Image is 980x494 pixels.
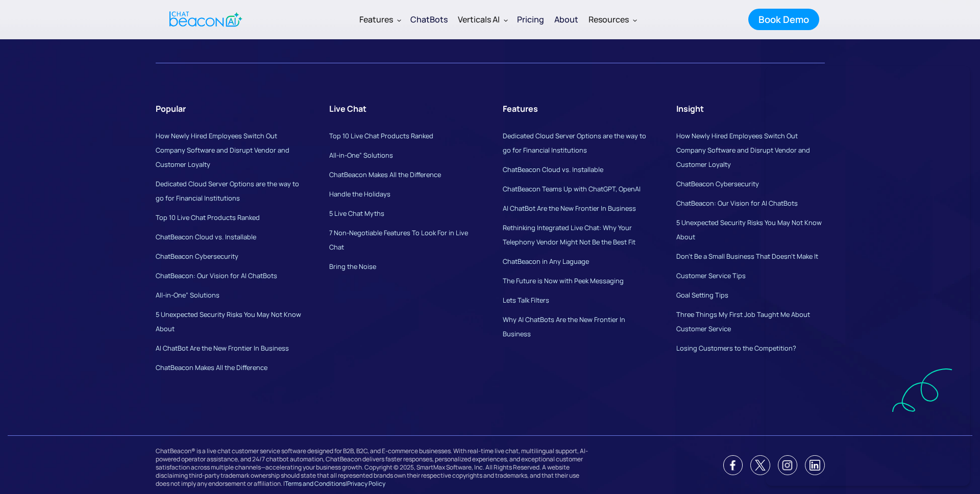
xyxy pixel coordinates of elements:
a: Dedicated Cloud Server Options are the way to go for Financial Institutions [503,131,646,155]
a: How Newly Hired Employees Switch Out Company Software and Disrupt Vendor and Customer Loyalty [156,131,289,169]
a: Book Demo [748,9,819,30]
a: ChatBeacon Makes All the Difference [329,170,441,179]
a: 5 Live Chat Myths [329,209,384,218]
a: Lets Talk Filters [503,295,549,305]
a: Bring the Noise [329,262,376,271]
a: Three Things My First Job Taught Me About Customer Service [676,310,810,333]
a: Why AI ChatBots Are the New Frontier In Business [503,315,625,338]
a: ChatBeacon Cloud vs. Installable [503,165,603,174]
a: Pricing [512,6,549,33]
a: How Newly Hired Employees Switch Out Company Software and Disrupt Vendor and Customer Loyalty [676,131,810,169]
div: Popular [156,101,186,117]
a: All-in-One” Solutions [156,290,219,300]
a: ChatBeacon Cloud vs. Installable [156,232,256,241]
a: ChatBeacon Cybersecurity [156,252,238,261]
div: Verticals AI [453,7,512,32]
a: Handle the Holidays [329,189,390,199]
a: ChatBeacon Teams Up with ChatGPT, OpenAI [503,184,641,193]
div: ChatBots [410,12,448,27]
a: home [161,7,248,32]
img: Dropdown [397,18,401,22]
div: Pricing [517,12,544,27]
a: The Future is Now with Peek Messaging [503,276,624,285]
a: ChatBeacon in Any Laguage [503,257,589,266]
a: AI ChatBot Are the New Frontier In Business [503,204,636,213]
a: All-in-One” Solutions [329,151,393,160]
a: Privacy Policy [347,479,385,488]
div: Live Chat [329,101,366,117]
a: 7 Non-Negotiable Features To Look For in Live Chat [329,228,468,252]
div: Features [503,101,538,117]
a: Goal Setting Tips [676,290,728,300]
div: Features [354,7,405,32]
a: About [549,6,583,33]
a: Customer Service Tips [676,271,746,280]
div: Insight [676,101,704,117]
a: ChatBeacon: Our Vision for AI ChatBots [156,271,277,280]
div: ChatBeacon® is a live chat customer service software designed for B2B, B2C, and E-commerce busine... [156,442,591,488]
a: AI ChatBot Are the New Frontier In Business [156,343,289,353]
a: Top 10 Live Chat Products Ranked [329,131,433,140]
div: Features [359,12,393,27]
div: Verticals AI [458,12,500,27]
a: Don’t Be a Small Business That Doesn’t Make It [676,252,818,261]
a: 5 Unexpected Security Risks You May Not Know About [156,310,301,333]
img: Dropdown [504,18,508,22]
div: About [554,12,578,27]
div: Resources [583,7,641,32]
a: Terms and Conditions [285,479,346,488]
img: Dropdown [633,18,637,22]
a: ChatBeacon Makes All the Difference [156,363,267,372]
a: Dedicated Cloud Server Options are the way to go for Financial Institutions [156,179,299,203]
div: Book Demo [758,13,809,26]
a: ChatBeacon: Our Vision for AI ChatBots [676,199,798,208]
a: Top 10 Live Chat Products Ranked [156,213,260,222]
a: Losing Customers to the Competition? [676,343,796,353]
a: ChatBots [405,6,453,33]
div: Resources [589,12,629,27]
img: Icon [727,460,738,471]
a: ChatBeacon Cybersecurity [676,179,759,188]
iframe: ChatBeacon Live Chat Client [766,66,970,486]
a: 5 Unexpected Security Risks You May Not Know About [676,218,822,241]
a: Rethinking Integrated Live Chat: Why Your Telephony Vendor Might Not Be the Best Fit [503,223,635,246]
